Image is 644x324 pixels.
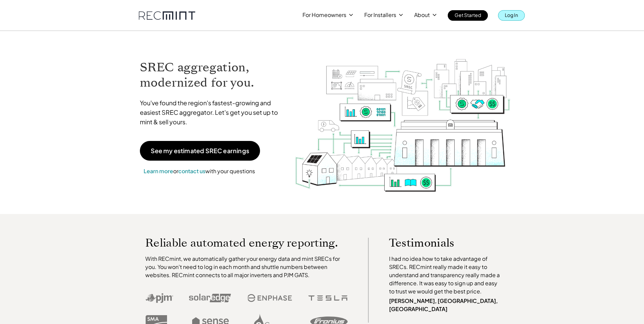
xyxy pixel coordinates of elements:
[364,10,396,20] p: For Installers
[151,148,249,154] p: See my estimated SREC earnings
[140,141,260,161] a: See my estimated SREC earnings
[448,10,488,21] a: Get Started
[140,167,259,176] p: or with your questions
[505,10,518,20] p: Log In
[389,255,503,295] p: I had no idea how to take advantage of SRECs. RECmint really made it easy to understand and trans...
[389,238,490,248] p: Testimonials
[140,98,284,127] p: You've found the region's fastest-growing and easiest SREC aggregator. Let's get you set up to mi...
[414,10,430,20] p: About
[389,297,503,313] p: [PERSON_NAME], [GEOGRAPHIC_DATA], [GEOGRAPHIC_DATA]
[294,41,511,194] img: RECmint value cycle
[145,238,348,248] p: Reliable automated energy reporting.
[498,10,525,21] a: Log In
[140,60,284,90] h1: SREC aggregation, modernized for you.
[145,255,348,279] p: With RECmint, we automatically gather your energy data and mint SRECs for you. You won't need to ...
[144,167,173,175] a: Learn more
[455,10,481,20] p: Get Started
[178,167,205,175] a: contact us
[302,10,346,20] p: For Homeowners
